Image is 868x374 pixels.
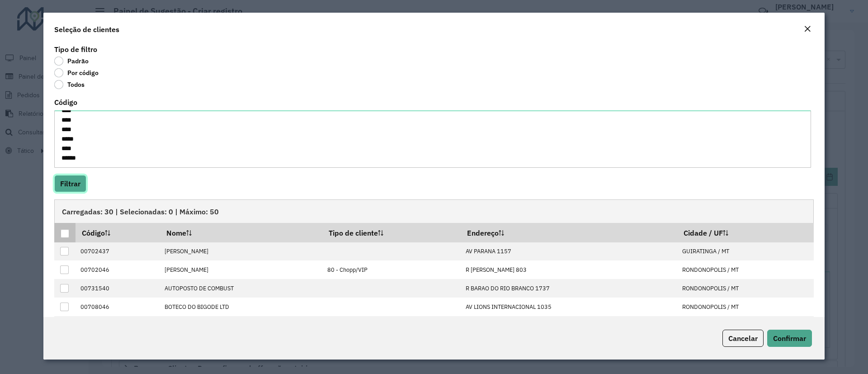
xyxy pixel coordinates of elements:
td: CONVENIENCIA SAFADAO [160,316,322,335]
td: 00709067 [75,316,160,335]
td: RONDONOPOLIS / MT [677,279,813,298]
label: Por código [54,68,99,77]
td: R BARAO DO RIO BRANCO 1737 [461,279,677,298]
td: 00702046 [75,260,160,279]
td: AV PARANA 1157 [461,242,677,261]
em: Fechar [804,25,811,33]
td: GUIRATINGA / MT [677,242,813,261]
h4: Seleção de clientes [54,24,119,35]
label: Tipo de filtro [54,44,97,55]
th: Tipo de cliente [322,223,461,242]
td: 00702437 [75,242,160,261]
td: AUTOPOSTO DE COMBUST [160,279,322,298]
span: Confirmar [773,334,806,343]
button: Cancelar [722,330,764,347]
th: Endereço [461,223,677,242]
td: RONDONOPOLIS / MT [677,298,813,316]
td: R [PERSON_NAME] 803 [461,260,677,279]
span: Cancelar [728,334,758,343]
th: Código [75,223,160,242]
td: 00731540 [75,279,160,298]
td: 00708046 [75,298,160,316]
td: [PERSON_NAME] [160,260,322,279]
th: Nome [160,223,322,242]
label: Código [54,97,77,108]
button: Filtrar [54,175,86,192]
td: RONDONOPOLIS / MT [677,316,813,335]
label: Padrão [54,57,89,66]
th: Cidade / UF [677,223,813,242]
td: ZULMIRA ARAGAO DOS SANTOS 406 [461,316,677,335]
td: BOTECO DO BIGODE LTD [160,298,322,316]
button: Close [801,24,814,35]
td: RONDONOPOLIS / MT [677,260,813,279]
div: Carregadas: 30 | Selecionadas: 0 | Máximo: 50 [54,199,814,223]
button: Confirmar [767,330,812,347]
td: 81 - Zé Delivery [322,316,461,335]
td: 80 - Chopp/VIP [322,260,461,279]
label: Todos [54,80,85,89]
td: [PERSON_NAME] [160,242,322,261]
td: AV LIONS INTERNACIONAL 1035 [461,298,677,316]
